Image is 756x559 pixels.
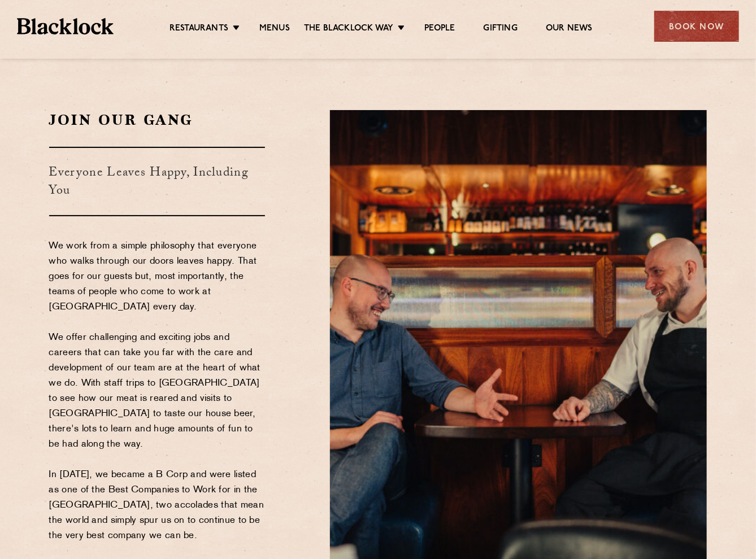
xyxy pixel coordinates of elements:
a: The Blacklock Way [304,23,393,36]
a: Gifting [484,23,518,36]
a: People [424,23,455,36]
div: Book Now [654,11,739,42]
p: We work from a simple philosophy that everyone who walks through our doors leaves happy. That goe... [49,239,266,544]
h2: Join Our Gang [49,110,266,130]
a: Our News [546,23,593,36]
img: BL_Textured_Logo-footer-cropped.svg [17,18,114,34]
a: Restaurants [170,23,228,36]
a: Menus [259,23,290,36]
h3: Everyone Leaves Happy, Including You [49,147,266,216]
